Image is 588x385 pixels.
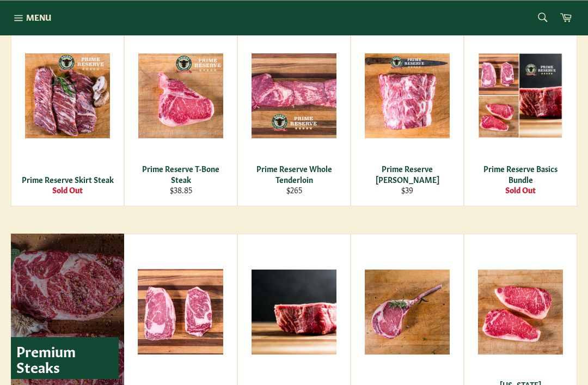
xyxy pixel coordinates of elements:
[478,270,563,355] img: New York Strip
[132,185,230,195] div: $38.85
[132,163,230,185] div: Prime Reserve T-Bone Steak
[252,53,336,138] img: Prime Reserve Whole Tenderloin
[471,185,570,195] div: Sold Out
[237,17,351,206] a: Prime Reserve Whole Tenderloin Prime Reserve Whole Tenderloin $265
[138,269,223,355] img: Ribeye
[358,185,457,195] div: $39
[478,53,563,138] img: Prime Reserve Basics Bundle
[252,270,336,355] img: Filet Mignon
[365,270,450,355] img: Cowboy Steak
[471,163,570,185] div: Prime Reserve Basics Bundle
[19,185,117,195] div: Sold Out
[124,17,237,206] a: Prime Reserve T-Bone Steak Prime Reserve T-Bone Steak $38.85
[138,53,223,138] img: Prime Reserve T-Bone Steak
[25,53,110,138] img: Prime Reserve Skirt Steak
[26,11,51,23] span: Menu
[464,17,577,206] a: Prime Reserve Basics Bundle Prime Reserve Basics Bundle Sold Out
[245,163,344,185] div: Prime Reserve Whole Tenderloin
[351,17,464,206] a: Prime Reserve Chuck Roast Prime Reserve [PERSON_NAME] $39
[245,185,344,195] div: $265
[19,174,117,185] div: Prime Reserve Skirt Steak
[365,53,450,138] img: Prime Reserve Chuck Roast
[11,337,119,379] p: Premium Steaks
[11,17,124,206] a: Prime Reserve Skirt Steak Prime Reserve Skirt Steak Sold Out
[358,163,457,185] div: Prime Reserve [PERSON_NAME]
